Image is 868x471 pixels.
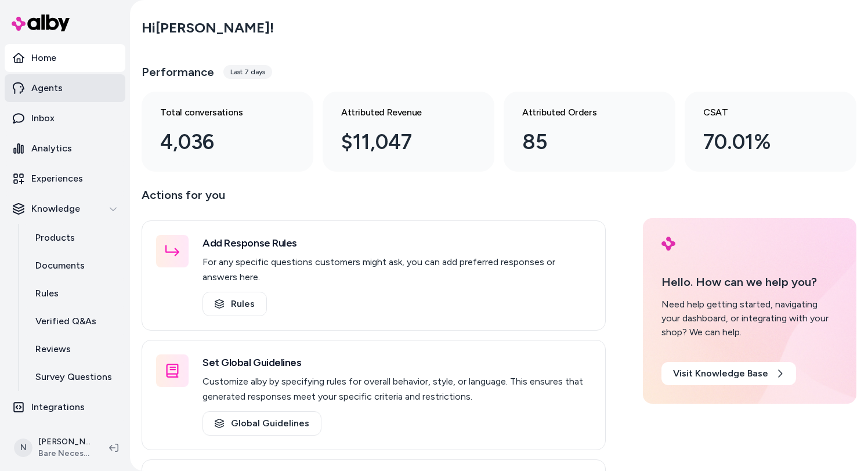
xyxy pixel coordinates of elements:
[5,165,125,193] a: Experiences
[202,374,591,404] p: Customize alby by specifying rules for overall behavior, style, or language. This ensures that ge...
[661,298,838,339] div: Need help getting started, navigating your dashboard, or integrating with your shop? We can help.
[223,65,272,79] div: Last 7 days
[31,51,56,65] p: Home
[142,92,313,172] a: Total conversations 4,036
[24,252,125,280] a: Documents
[202,292,267,316] a: Rules
[35,342,71,356] p: Reviews
[31,202,80,216] p: Knowledge
[14,439,32,457] span: N
[142,186,606,213] p: Actions for you
[202,411,321,436] a: Global Guidelines
[703,106,819,119] h3: CSAT
[7,429,100,466] button: N[PERSON_NAME]Bare Necessities
[160,106,276,119] h3: Total conversations
[31,142,72,155] p: Analytics
[35,314,96,328] p: Verified Q&As
[38,448,91,459] span: Bare Necessities
[202,354,591,371] h3: Set Global Guidelines
[202,235,591,251] h3: Add Response Rules
[522,106,638,119] h3: Attributed Orders
[142,19,274,37] h2: Hi [PERSON_NAME] !
[35,287,59,300] p: Rules
[703,126,819,158] div: 70.01%
[35,370,112,384] p: Survey Questions
[661,237,675,251] img: alby Logo
[142,64,214,80] h3: Performance
[24,280,125,307] a: Rules
[24,335,125,363] a: Reviews
[160,126,276,158] div: 4,036
[202,255,591,285] p: For any specific questions customers might ask, you can add preferred responses or answers here.
[323,92,494,172] a: Attributed Revenue $11,047
[31,400,85,414] p: Integrations
[31,172,83,186] p: Experiences
[685,92,856,172] a: CSAT 70.01%
[5,195,125,223] button: Knowledge
[5,393,125,421] a: Integrations
[341,106,457,119] h3: Attributed Revenue
[504,92,675,172] a: Attributed Orders 85
[35,231,75,245] p: Products
[35,259,85,273] p: Documents
[5,44,125,72] a: Home
[31,81,63,95] p: Agents
[5,74,125,102] a: Agents
[24,363,125,391] a: Survey Questions
[5,104,125,132] a: Inbox
[5,135,125,162] a: Analytics
[24,307,125,335] a: Verified Q&As
[12,15,70,31] img: alby Logo
[661,273,838,291] p: Hello. How can we help you?
[661,362,796,385] a: Visit Knowledge Base
[38,436,91,448] p: [PERSON_NAME]
[24,224,125,252] a: Products
[522,126,638,158] div: 85
[31,111,55,125] p: Inbox
[341,126,457,158] div: $11,047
